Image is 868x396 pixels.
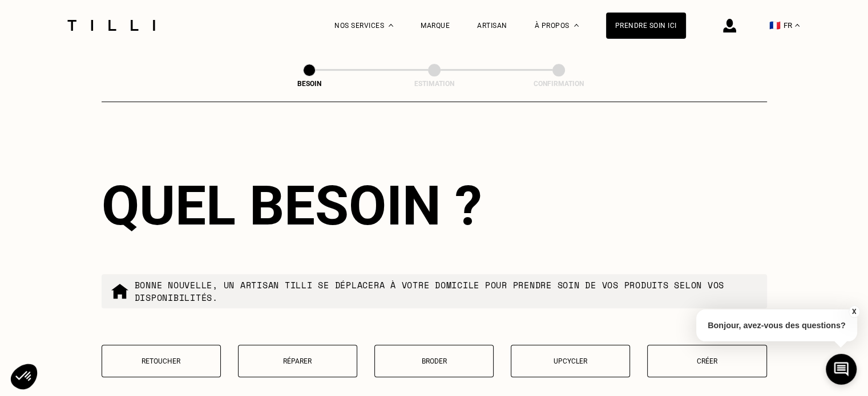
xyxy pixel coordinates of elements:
[102,345,221,377] button: Retoucher
[252,80,366,88] div: Besoin
[606,13,686,39] a: Prendre soin ici
[389,24,393,27] img: Menu déroulant
[769,20,781,31] span: 🇫🇷
[381,357,487,365] p: Broder
[477,22,507,30] a: Artisan
[502,80,616,88] div: Confirmation
[63,20,159,31] img: Logo du service de couturière Tilli
[517,357,624,365] p: Upcycler
[135,279,758,304] p: Bonne nouvelle, un artisan tilli se déplacera à votre domicile pour prendre soin de vos produits ...
[377,80,491,88] div: Estimation
[795,24,800,27] img: menu déroulant
[102,174,767,238] div: Quel besoin ?
[238,345,357,377] button: Réparer
[108,357,215,365] p: Retoucher
[111,282,129,300] img: commande à domicile
[647,345,766,377] button: Créer
[848,305,859,318] button: X
[574,24,579,27] img: Menu déroulant à propos
[653,357,760,365] p: Créer
[244,357,351,365] p: Réparer
[723,19,736,32] img: icône connexion
[696,309,857,341] p: Bonjour, avez-vous des questions?
[421,22,450,30] a: Marque
[511,345,630,377] button: Upcycler
[374,345,494,377] button: Broder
